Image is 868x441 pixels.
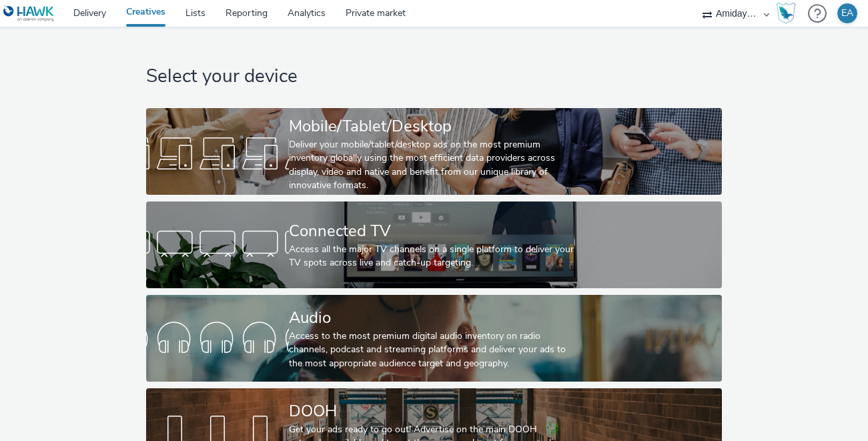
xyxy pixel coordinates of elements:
[289,243,574,270] div: Access all the major TV channels on a single platform to deliver your TV spots across live and ca...
[146,201,722,288] a: Connected TVAccess all the major TV channels on a single platform to deliver your TV spots across...
[146,64,722,89] h1: Select your device
[3,5,55,22] img: undefined Logo
[776,3,796,24] img: Hawk Academy
[289,400,574,423] div: DOOH
[289,306,574,330] div: Audio
[289,219,574,243] div: Connected TV
[841,3,853,23] div: EA
[146,295,722,382] a: AudioAccess to the most premium digital audio inventory on radio channels, podcast and streaming ...
[289,330,574,370] div: Access to the most premium digital audio inventory on radio channels, podcast and streaming platf...
[146,108,722,195] a: Mobile/Tablet/DesktopDeliver your mobile/tablet/desktop ads on the most premium inventory globall...
[289,138,574,193] div: Deliver your mobile/tablet/desktop ads on the most premium inventory globally using the most effi...
[289,115,574,138] div: Mobile/Tablet/Desktop
[776,3,801,24] a: Hawk Academy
